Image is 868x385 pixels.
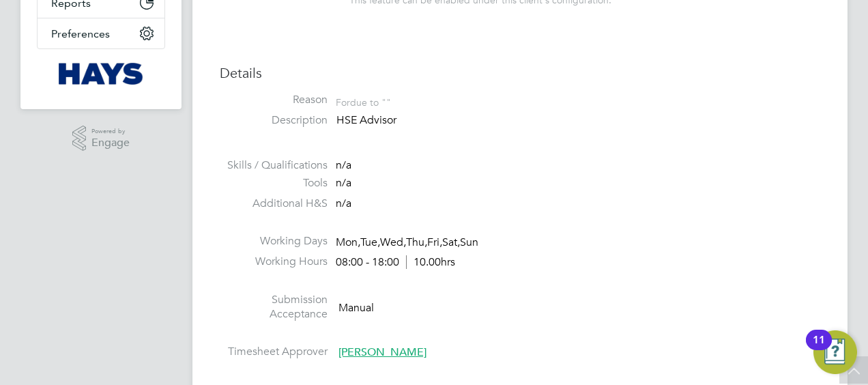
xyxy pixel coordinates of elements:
label: Submission Acceptance [220,293,328,322]
span: Powered by [91,126,130,137]
span: Preferences [51,27,110,40]
label: Reason [220,93,328,107]
label: Timesheet Approver [220,345,328,359]
h3: Details [220,64,820,82]
div: 11 [813,340,825,358]
label: Description [220,113,328,128]
a: Go to home page [37,63,165,85]
span: [PERSON_NAME] [338,345,426,359]
span: 10.00hrs [406,255,455,269]
label: Tools [220,176,328,190]
label: Additional H&S [220,197,328,211]
span: Thu, [406,236,427,249]
span: Manual [338,300,374,314]
a: Powered byEngage [72,126,130,152]
span: Sun [460,236,478,249]
label: Skills / Qualifications [220,158,328,173]
span: Wed, [380,236,406,249]
p: HSE Advisor [336,113,820,128]
span: Engage [91,137,130,149]
span: Tue, [360,236,380,249]
button: Preferences [38,18,164,48]
div: For due to "" [336,93,391,109]
span: Mon, [336,236,360,249]
span: n/a [336,197,351,210]
img: hays-logo-retina.png [59,63,144,85]
span: n/a [336,158,351,172]
div: 08:00 - 18:00 [336,255,455,270]
span: Fri, [427,236,442,249]
span: n/a [336,176,351,190]
label: Working Days [220,234,328,248]
span: Sat, [442,236,460,249]
button: Open Resource Center, 11 new notifications [813,330,857,374]
label: Working Hours [220,255,328,269]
